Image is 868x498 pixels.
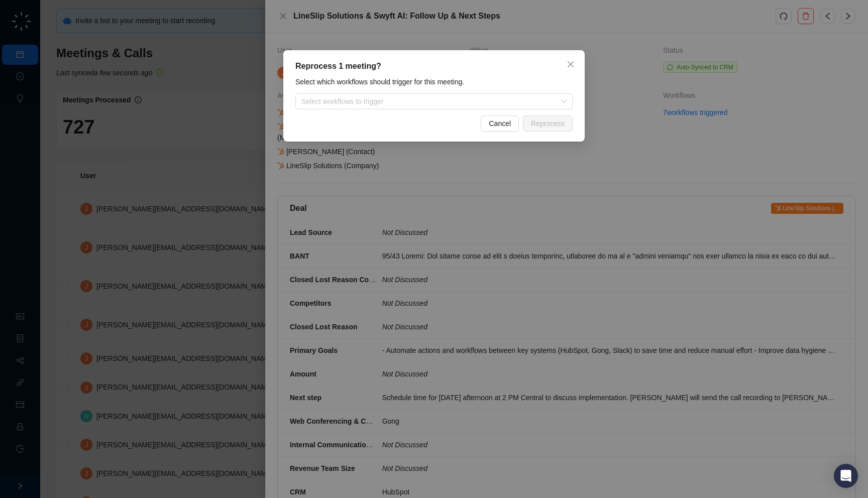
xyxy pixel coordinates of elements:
span: close [567,60,575,68]
div: Open Intercom Messenger [834,464,858,488]
button: Cancel [481,115,519,132]
button: Close [563,56,579,72]
div: Select which workflows should trigger for this meeting. [292,76,576,87]
div: Reprocess 1 meeting? [295,60,573,72]
span: Cancel [489,118,511,129]
button: Reprocess [523,115,573,132]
